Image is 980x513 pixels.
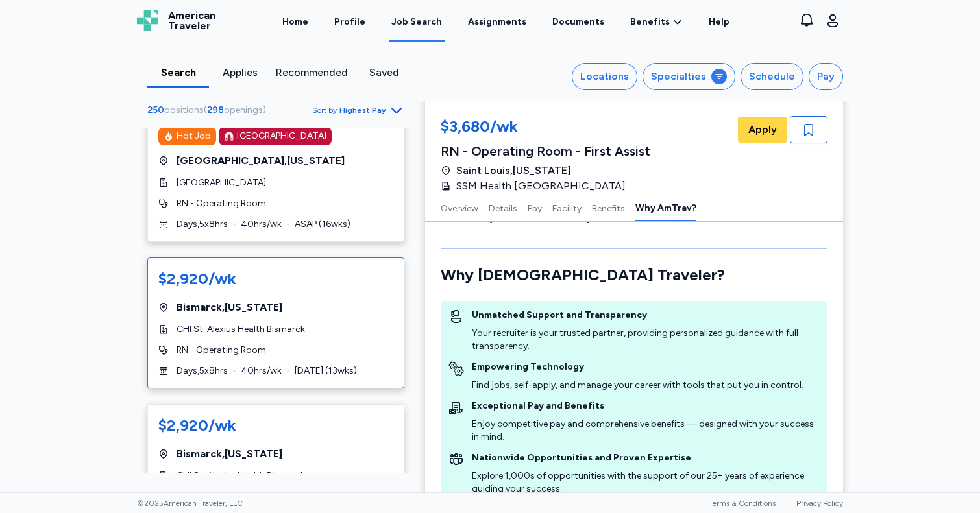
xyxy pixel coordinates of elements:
[177,130,211,143] div: Hot Job
[312,102,404,118] button: Sort byHighest Pay
[177,300,282,315] span: Bismarck , [US_STATE]
[137,498,243,508] span: © 2025 American Traveler, LLC
[158,268,236,289] div: $2,920/wk
[749,69,795,84] div: Schedule
[177,364,228,377] span: Days , 5 x 8 hrs
[177,446,282,462] span: Bismarck , [US_STATE]
[441,194,478,221] button: Overview
[651,69,706,84] div: Specialties
[177,323,305,336] span: CHI St. Alexius Health Bismarck
[635,194,696,221] button: Why AmTrav?
[389,1,445,42] a: Job Search
[177,176,266,189] span: [GEOGRAPHIC_DATA]
[748,122,777,137] span: Apply
[472,379,803,392] div: Find jobs, self-apply, and manage your career with tools that put you in control.
[158,415,236,436] div: $2,920/wk
[241,218,282,231] span: 40 hrs/wk
[489,194,517,221] button: Details
[295,364,357,377] span: [DATE] ( 13 wks)
[643,63,735,90] button: Specialties
[295,218,350,231] span: ASAP ( 16 wks)
[796,499,843,508] a: Privacy Policy
[817,69,835,84] div: Pay
[391,16,442,29] div: Job Search
[224,104,263,115] span: openings
[592,194,625,221] button: Benefits
[214,65,265,80] div: Applies
[164,104,204,115] span: positions
[472,400,820,412] div: Exceptional Pay and Benefits
[177,197,266,210] span: RN - Operating Room
[709,499,776,508] a: Terms & Conditions
[456,178,626,194] span: SSM Health [GEOGRAPHIC_DATA]
[472,470,820,495] div: Explore 1,000s of opportunities with the support of our 25+ years of experience guiding your succ...
[137,10,158,31] img: Logo
[572,63,637,90] button: Locations
[168,10,215,31] span: American Traveler
[276,65,348,80] div: Recommended
[456,163,571,178] span: Saint Louis , [US_STATE]
[528,194,542,221] button: Pay
[441,142,650,160] div: RN - Operating Room - First Assist
[472,361,803,374] div: Empowering Technology
[153,65,204,80] div: Search
[358,65,410,80] div: Saved
[177,470,305,483] span: CHI St. Alexius Health Bismarck
[472,309,820,322] div: Unmatched Support and Transparency
[147,104,164,115] span: 250
[312,105,337,115] span: Sort by
[441,116,650,139] div: $3,680/wk
[441,265,827,285] div: Why [DEMOGRAPHIC_DATA] Traveler?
[177,344,266,357] span: RN - Operating Room
[207,104,224,115] span: 298
[630,16,670,29] span: Benefits
[630,16,683,29] a: Benefits
[177,218,228,231] span: Days , 5 x 8 hrs
[472,418,820,444] div: Enjoy competitive pay and comprehensive benefits — designed with your success in mind.
[147,104,271,117] div: ( )
[472,451,820,464] div: Nationwide Opportunities and Proven Expertise
[472,327,820,353] div: Your recruiter is your trusted partner, providing personalized guidance with full transparency.
[741,63,803,90] button: Schedule
[580,69,629,84] div: Locations
[177,153,345,169] span: [GEOGRAPHIC_DATA] , [US_STATE]
[237,130,326,143] div: [GEOGRAPHIC_DATA]
[738,117,787,143] button: Apply
[241,364,282,377] span: 40 hrs/wk
[552,194,582,221] button: Facility
[809,63,843,90] button: Pay
[339,105,386,115] span: Highest Pay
